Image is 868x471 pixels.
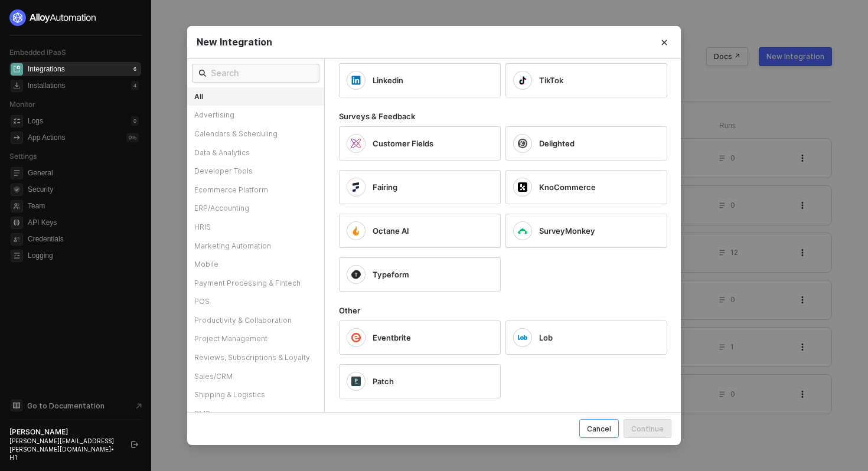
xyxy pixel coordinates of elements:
[351,270,361,279] img: icon
[518,333,527,342] img: icon
[187,143,324,162] div: Data & Analytics
[211,67,312,80] input: Search
[187,218,324,237] div: HRIS
[187,367,324,386] div: Sales/CRM
[351,139,361,148] img: icon
[518,182,527,192] img: icon
[187,292,324,311] div: POS
[539,225,595,236] span: SurveyMonkey
[351,226,361,235] img: icon
[187,106,324,125] div: Advertising
[518,76,527,85] img: icon
[518,226,527,235] img: icon
[187,311,324,330] div: Productivity & Collaboration
[187,125,324,143] div: Calendars & Scheduling
[648,26,681,59] button: Close
[187,181,324,199] div: Ecommerce Platform
[187,385,324,404] div: Shipping & Logistics
[187,162,324,181] div: Developer Tools
[339,306,681,316] div: Other
[373,332,411,343] span: Eventbrite
[351,76,361,85] img: icon
[539,75,563,86] span: TikTok
[518,139,527,148] img: icon
[373,269,409,280] span: Typeform
[624,419,671,438] button: Continue
[187,274,324,293] div: Payment Processing & Fintech
[351,377,361,386] img: icon
[187,404,324,423] div: SMS
[187,237,324,256] div: Marketing Automation
[587,424,611,434] div: Cancel
[351,182,361,192] img: icon
[187,329,324,348] div: Project Management
[373,138,433,149] span: Customer Fields
[187,87,324,106] div: All
[339,112,681,122] div: Surveys & Feedback
[187,199,324,218] div: ERP/Accounting
[373,376,394,387] span: Patch
[539,332,553,343] span: Lob
[579,419,619,438] button: Cancel
[373,182,397,192] span: Fairing
[187,255,324,274] div: Mobile
[187,348,324,367] div: Reviews, Subscriptions & Loyalty
[373,75,403,86] span: Linkedin
[539,182,596,192] span: KnoCommerce
[539,138,575,149] span: Delighted
[373,225,409,236] span: Octane AI
[351,333,361,342] img: icon
[199,68,206,78] span: icon-search
[197,36,671,48] div: New Integration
